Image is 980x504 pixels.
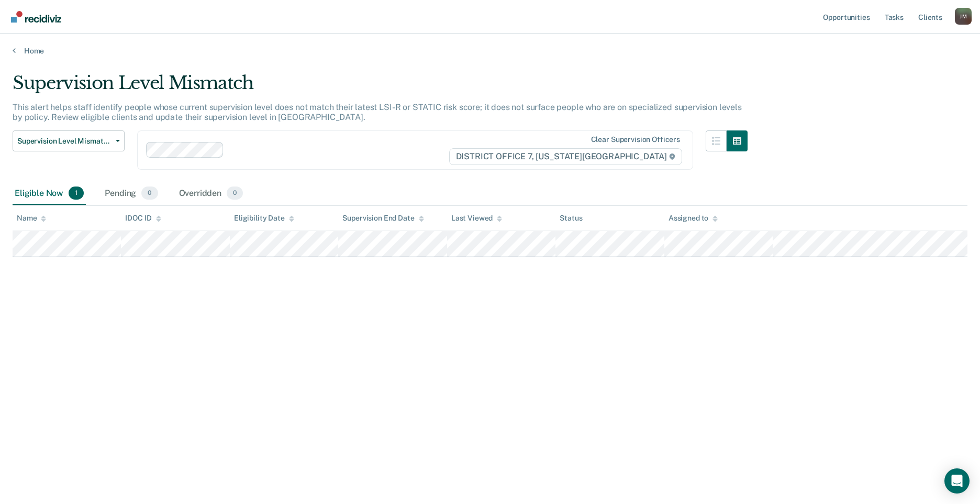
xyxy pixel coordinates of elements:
div: Name [17,214,46,223]
div: Last Viewed [451,214,502,223]
span: DISTRICT OFFICE 7, [US_STATE][GEOGRAPHIC_DATA] [449,148,682,165]
span: 0 [227,187,243,200]
span: Supervision Level Mismatch [17,137,112,146]
img: Recidiviz [11,11,61,23]
div: Eligible Now1 [13,182,86,205]
div: J M [955,8,972,25]
span: 0 [141,187,158,200]
button: Supervision Level Mismatch [13,130,125,151]
span: 1 [69,187,84,200]
div: Assigned to [669,214,718,223]
p: This alert helps staff identify people whose current supervision level does not match their lates... [13,102,742,122]
div: Status [560,214,582,223]
a: Home [13,46,967,56]
div: Pending0 [103,182,160,205]
div: IDOC ID [125,214,161,223]
div: Clear supervision officers [591,135,680,144]
div: Supervision End Date [342,214,424,223]
button: Profile dropdown button [955,8,972,25]
div: Supervision Level Mismatch [13,72,748,102]
div: Open Intercom Messenger [944,468,970,494]
div: Eligibility Date [234,214,294,223]
div: Overridden0 [177,182,246,205]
